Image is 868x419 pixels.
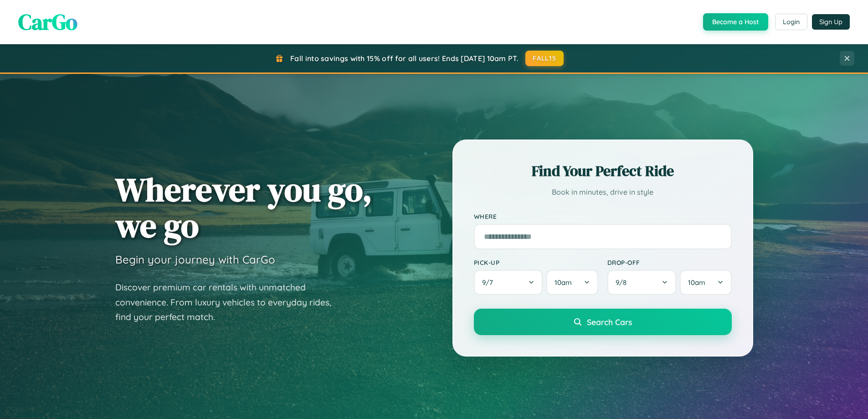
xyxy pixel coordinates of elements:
[525,51,564,66] button: FALL15
[775,14,807,30] button: Login
[290,54,519,63] span: Fall into savings with 15% off for all users! Ends [DATE] 10am PT.
[607,270,677,295] button: 9/8
[546,270,598,295] button: 10am
[474,309,732,335] button: Search Cars
[555,278,572,287] span: 10am
[616,278,631,287] span: 9 / 8
[680,270,731,295] button: 10am
[115,253,275,266] h3: Begin your journey with CarGo
[688,278,705,287] span: 10am
[607,259,732,266] label: Drop-off
[482,278,498,287] span: 9 / 7
[812,14,850,30] button: Sign Up
[474,212,732,220] label: Where
[474,259,598,266] label: Pick-up
[474,161,732,181] h2: Find Your Perfect Ride
[474,270,543,295] button: 9/7
[18,7,77,37] span: CarGo
[115,280,343,325] p: Discover premium car rentals with unmatched convenience. From luxury vehicles to everyday rides, ...
[703,13,768,31] button: Become a Host
[474,186,732,199] p: Book in minutes, drive in style
[587,317,632,327] span: Search Cars
[115,171,372,243] h1: Wherever you go, we go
